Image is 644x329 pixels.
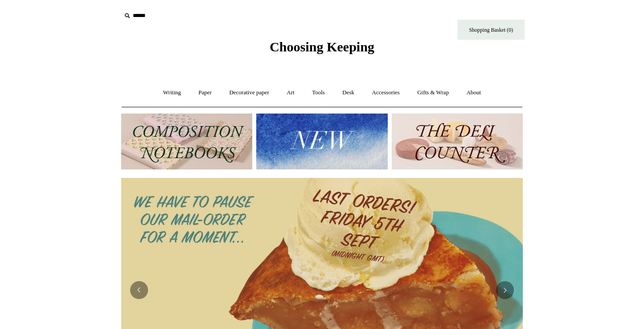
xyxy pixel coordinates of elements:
[155,81,189,105] a: Writing
[279,81,302,105] a: Art
[191,81,220,105] a: Paper
[256,114,387,169] img: New.jpg__PID:f73bdf93-380a-4a35-bcfe-7823039498e1
[221,81,277,105] a: Decorative paper
[458,20,525,40] a: Shopping Basket (0)
[409,81,457,105] a: Gifts & Wrap
[270,39,374,54] span: Choosing Keeping
[392,114,523,169] img: The Deli Counter
[335,81,363,105] a: Desk
[496,281,514,299] button: Next
[130,281,148,299] button: Previous
[304,81,333,105] a: Tools
[270,46,374,53] a: Choosing Keeping
[364,81,408,105] a: Accessories
[121,114,252,169] img: 202302 Composition ledgers.jpg__PID:69722ee6-fa44-49dd-a067-31375e5d54ec
[458,81,489,105] a: About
